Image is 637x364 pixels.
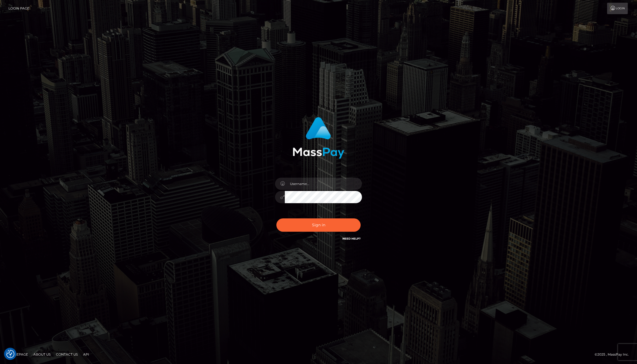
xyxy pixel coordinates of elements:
img: Revisit consent button [6,350,14,358]
a: Login Page [8,3,29,14]
a: API [81,350,91,359]
div: © 2025 , MassPay Inc. [595,352,633,357]
button: Sign in [276,218,361,232]
a: Need Help? [342,237,361,240]
a: Homepage [6,350,30,359]
img: MassPay Login [293,117,344,159]
a: Login [607,3,628,14]
a: Contact Us [54,350,80,359]
a: About Us [31,350,53,359]
button: Consent Preferences [6,350,14,358]
input: Username... [285,178,362,190]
